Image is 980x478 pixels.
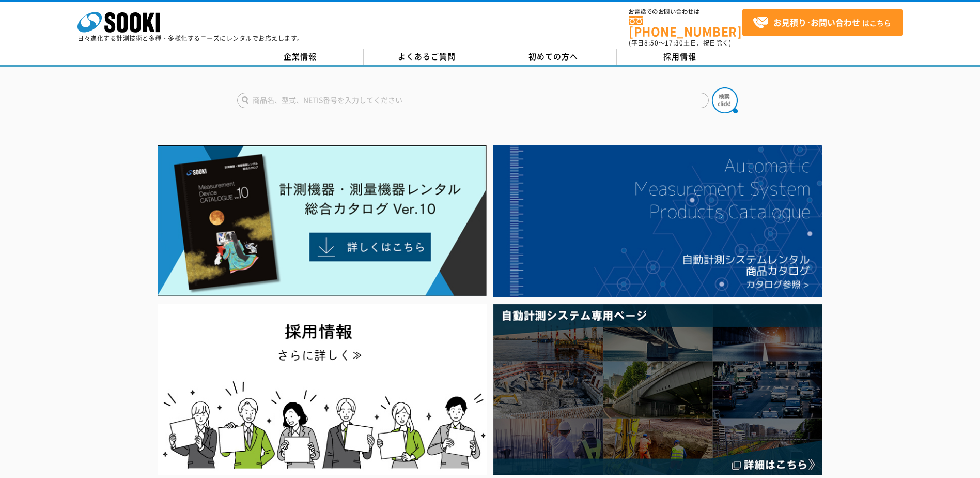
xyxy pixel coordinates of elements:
[364,49,490,65] a: よくあるご質問
[158,145,487,296] img: Catalog Ver10
[742,9,903,36] a: お見積り･お問い合わせはこちら
[665,38,683,48] span: 17:30
[237,49,364,65] a: 企業情報
[77,35,304,41] p: 日々進化する計測技術と多種・多様化するニーズにレンタルでお応えします。
[528,51,578,62] span: 初めての方へ
[753,15,891,31] span: はこちら
[644,38,659,48] span: 8:50
[617,49,743,65] a: 採用情報
[773,16,860,28] strong: お見積り･お問い合わせ
[490,49,617,65] a: 初めての方へ
[493,304,822,475] img: 自動計測システム専用ページ
[158,304,487,475] img: SOOKI recruit
[493,145,822,297] img: 自動計測システムカタログ
[237,93,709,108] input: 商品名、型式、NETIS番号を入力してください
[629,16,742,37] a: [PHONE_NUMBER]
[629,9,742,15] span: お電話でのお問い合わせは
[629,38,731,48] span: (平日 ～ 土日、祝日除く)
[712,87,738,113] img: btn_search.png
